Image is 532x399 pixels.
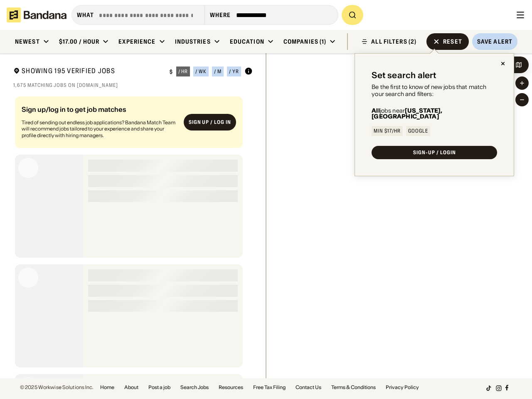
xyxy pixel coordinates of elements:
div: Where [210,11,231,19]
div: Be the first to know of new jobs that match your search and filters: [372,84,497,98]
div: © 2025 Workwise Solutions Inc. [20,385,94,390]
a: Home [100,385,114,390]
a: Post a job [148,385,170,390]
div: Industries [175,38,211,45]
div: grid [13,93,253,378]
div: / m [214,69,222,74]
a: Contact Us [296,385,321,390]
div: jobs near [372,108,497,119]
img: Bandana logotype [7,7,66,22]
div: Sign up/log in to get job matches [22,106,177,119]
a: Search Jobs [180,385,209,390]
div: Google [408,128,428,133]
b: [US_STATE], [GEOGRAPHIC_DATA] [372,107,442,120]
div: / wk [195,69,207,74]
div: Education [230,38,264,45]
div: what [77,11,94,19]
a: About [124,385,138,390]
div: Experience [118,38,155,45]
a: Terms & Conditions [331,385,376,390]
div: / yr [229,69,239,74]
div: $17.00 / hour [59,38,100,45]
div: $ [170,69,173,75]
a: Resources [219,385,243,390]
div: ALL FILTERS (2) [371,39,416,44]
div: Companies (1) [283,38,327,45]
a: Free Tax Filing [253,385,286,390]
div: SIGN-UP / LOGIN [413,150,456,155]
div: 1,675 matching jobs on [DOMAIN_NAME] [13,82,253,89]
div: Save Alert [477,38,512,45]
b: All [372,107,379,114]
div: Showing 195 Verified Jobs [13,66,163,77]
div: Sign up / Log in [189,119,231,126]
div: / hr [178,69,188,74]
div: Newest [15,38,40,45]
div: Set search alert [372,70,436,80]
div: Min $17/hr [374,128,401,133]
a: Privacy Policy [386,385,419,390]
div: Reset [443,39,462,44]
div: Tired of sending out endless job applications? Bandana Match Team will recommend jobs tailored to... [22,119,177,139]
